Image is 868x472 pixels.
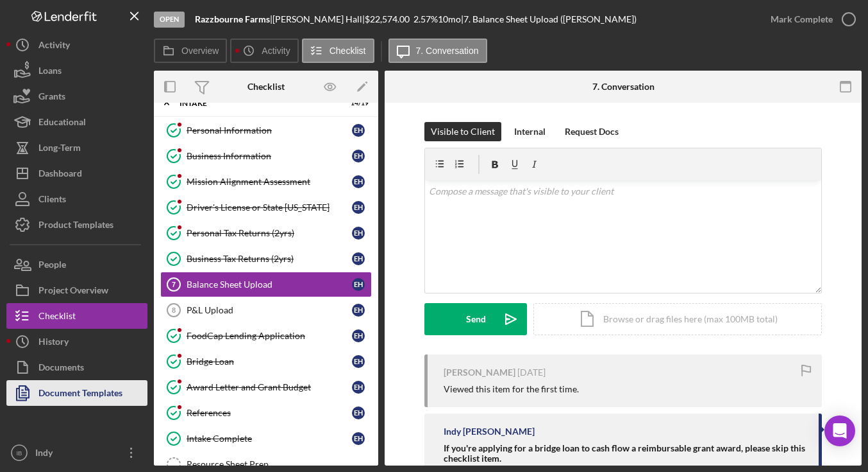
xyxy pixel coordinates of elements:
label: Overview [181,46,219,56]
button: Long-Term [6,135,147,161]
div: Open Intercom Messenger [824,415,855,446]
a: ReferencesEH [160,400,372,426]
div: Activity [38,32,70,61]
button: Visible to Client [424,122,501,141]
div: Long-Term [38,135,81,164]
div: E H [352,278,365,291]
div: [PERSON_NAME] [444,367,515,378]
a: 8P&L UploadEH [160,297,372,323]
div: E H [352,329,365,342]
a: Project Overview [6,277,147,303]
button: Internal [508,122,552,141]
a: Grants [6,83,147,109]
div: 7. Conversation [592,82,655,92]
div: [PERSON_NAME] Hall | [272,14,365,24]
div: Checklist [38,303,76,332]
div: Personal Tax Returns (2yrs) [187,228,352,238]
div: Send [466,303,486,335]
button: Checklist [6,303,147,329]
div: E H [352,432,365,445]
div: Product Templates [38,212,113,241]
div: People [38,252,66,281]
div: E H [352,381,365,394]
a: Document Templates [6,380,147,406]
div: Document Templates [38,380,122,409]
div: Request Docs [565,122,619,141]
button: Overview [154,39,227,63]
div: Clients [38,186,66,215]
a: Driver's License or State [US_STATE]EH [160,195,372,220]
div: E H [352,355,365,368]
div: Intake [179,100,337,107]
button: Checklist [302,39,374,63]
button: People [6,252,147,277]
button: Dashboard [6,161,147,186]
button: History [6,329,147,354]
div: Dashboard [38,161,82,189]
button: Educational [6,109,147,135]
div: Business Tax Returns (2yrs) [187,254,352,264]
div: Balance Sheet Upload [187,279,352,290]
div: Bridge Loan [187,356,352,367]
div: 10 mo [438,14,461,24]
strong: If you're applying for a bridge loan to cash flow a reimbursable grant award, please skip this ch... [444,442,805,464]
a: 7Balance Sheet UploadEH [160,272,372,297]
div: E H [352,406,365,419]
button: Activity [230,39,298,63]
div: Indy [PERSON_NAME] [444,426,535,437]
div: Open [154,12,185,28]
div: Visible to Client [431,122,495,141]
div: E H [352,201,365,214]
a: Bridge LoanEH [160,349,372,374]
button: Documents [6,354,147,380]
a: Award Letter and Grant BudgetEH [160,374,372,400]
b: Razzbourne Farms [195,13,270,24]
a: Personal Tax Returns (2yrs)EH [160,220,372,246]
div: Intake Complete [187,433,352,444]
a: Business InformationEH [160,143,372,169]
button: IBIndy [PERSON_NAME] [6,440,147,466]
div: Internal [514,122,546,141]
div: | 7. Balance Sheet Upload ([PERSON_NAME]) [461,14,637,24]
div: E H [352,150,365,162]
div: | [195,14,272,24]
time: 2025-08-01 20:12 [517,367,546,378]
div: E H [352,227,365,240]
div: Documents [38,354,84,383]
div: Award Letter and Grant Budget [187,382,352,392]
button: Request Docs [558,122,625,141]
div: History [38,329,69,358]
button: Activity [6,32,147,58]
button: Clients [6,186,147,212]
div: Loans [38,58,62,87]
div: FoodCap Lending Application [187,331,352,341]
div: Driver's License or State [US_STATE] [187,202,352,213]
div: Project Overview [38,277,108,306]
button: Product Templates [6,212,147,238]
div: $22,574.00 [365,14,413,24]
div: Educational [38,109,86,138]
div: 2.57 % [413,14,438,24]
div: Mission Alignment Assessment [187,177,352,187]
div: Resource Sheet Prep [187,459,371,469]
label: Activity [262,46,290,56]
div: References [187,408,352,418]
div: P&L Upload [187,305,352,315]
a: Mission Alignment AssessmentEH [160,169,372,195]
text: IB [16,450,22,457]
div: Checklist [247,82,285,92]
button: Loans [6,58,147,83]
tspan: 7 [172,281,176,288]
div: E H [352,124,365,137]
a: FoodCap Lending ApplicationEH [160,323,372,349]
div: Grants [38,83,65,112]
